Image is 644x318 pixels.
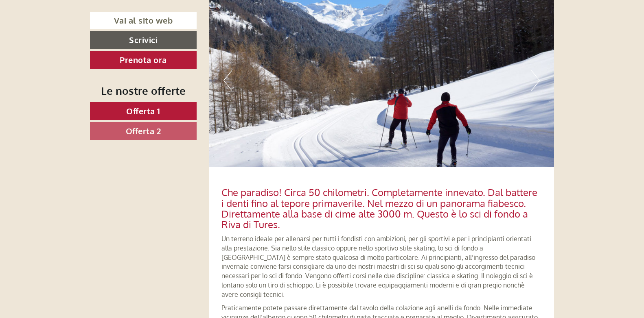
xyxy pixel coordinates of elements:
[12,24,123,30] div: Berghotel Alpenrast
[90,31,197,49] a: Scrivici
[6,22,127,47] div: Buon giorno, come possiamo aiutarla?
[531,70,540,91] button: Next
[90,12,197,29] a: Vai al sito web
[90,83,197,98] div: Le nostre offerte
[146,6,175,20] div: [DATE]
[90,51,197,69] a: Prenota ora
[12,39,123,45] small: 20:15
[221,234,542,299] p: Un terreno ideale per allenarsi per tutti i fondisti con ambizioni, per gli sportivi e per i prin...
[126,126,161,136] span: Offerta 2
[223,70,232,91] button: Previous
[221,186,537,231] span: Che paradiso! Circa 50 chilometri. Completamente innevato. Dal battere i denti fino al tepore pri...
[126,106,160,116] span: Offerta 1
[276,211,321,229] button: Invia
